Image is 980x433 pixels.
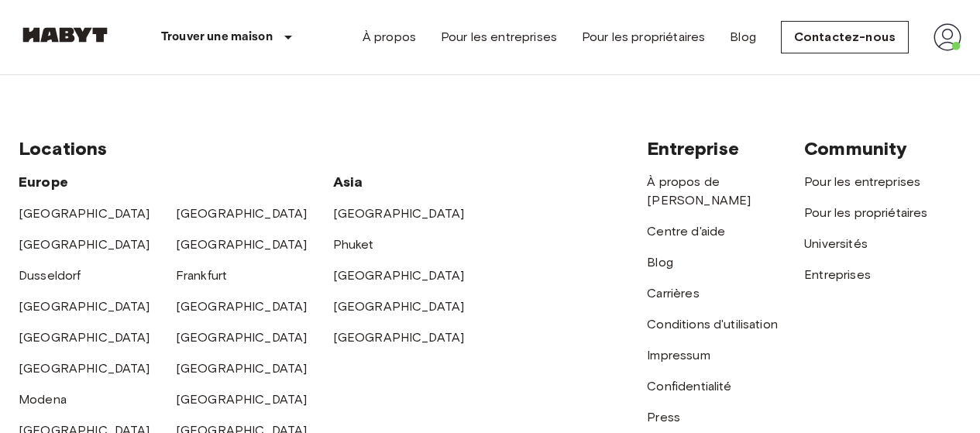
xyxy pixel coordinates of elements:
span: Europe [19,174,68,191]
a: [GEOGRAPHIC_DATA] [176,361,308,376]
a: À propos [363,28,416,46]
a: Pour les propriétaires [804,205,927,220]
a: Conditions d'utilisation [647,317,778,332]
img: avatar [934,23,961,51]
a: À propos de [PERSON_NAME] [647,174,751,208]
a: [GEOGRAPHIC_DATA] [176,237,308,252]
img: Habyt [19,27,112,43]
a: Pour les propriétaires [582,28,705,46]
a: Universités [804,236,868,251]
p: Trouver une maison [161,28,273,46]
span: Locations [19,137,107,160]
a: Confidentialité [647,379,731,393]
a: Pour les entreprises [804,174,920,189]
a: Contactez-nous [781,21,909,53]
a: Press [647,410,680,424]
a: Blog [647,255,673,270]
a: Blog [730,28,756,46]
a: [GEOGRAPHIC_DATA] [333,330,465,345]
a: [GEOGRAPHIC_DATA] [19,299,150,314]
span: Community [804,137,907,160]
a: [GEOGRAPHIC_DATA] [333,299,465,314]
a: [GEOGRAPHIC_DATA] [19,206,150,221]
span: Entreprise [647,137,739,160]
a: [GEOGRAPHIC_DATA] [19,237,150,252]
a: Centre d'aide [647,224,725,239]
a: [GEOGRAPHIC_DATA] [176,330,308,345]
a: Dusseldorf [19,268,81,283]
span: Asia [333,174,363,191]
a: Pour les entreprises [441,28,557,46]
a: [GEOGRAPHIC_DATA] [176,206,308,221]
a: [GEOGRAPHIC_DATA] [19,330,150,345]
a: Frankfurt [176,268,227,283]
a: [GEOGRAPHIC_DATA] [333,206,465,221]
a: [GEOGRAPHIC_DATA] [19,361,150,376]
a: Impressum [647,348,710,363]
a: Modena [19,392,67,407]
a: Carrières [647,286,699,301]
a: [GEOGRAPHIC_DATA] [176,392,308,407]
a: Phuket [333,237,374,252]
a: [GEOGRAPHIC_DATA] [176,299,308,314]
a: [GEOGRAPHIC_DATA] [333,268,465,283]
a: Entreprises [804,267,871,282]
